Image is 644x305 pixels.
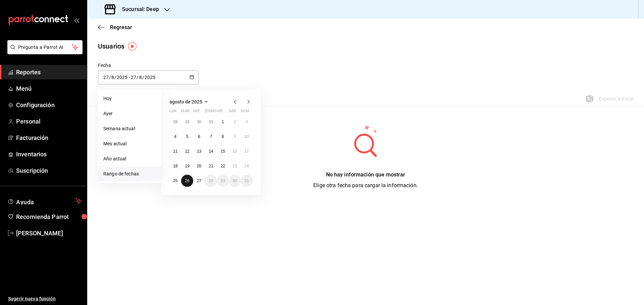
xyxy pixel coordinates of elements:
[233,120,236,124] abbr: 2 de agosto de 2025
[217,160,229,172] button: 22 de agosto de 2025
[313,182,418,188] span: Elige otra fecha para cargar la información.
[205,160,217,172] button: 21 de agosto de 2025
[74,17,79,23] button: open_drawer_menu
[16,84,82,93] span: Menú
[193,145,205,157] button: 13 de agosto de 2025
[16,212,82,221] span: Recomienda Parrot
[98,151,161,166] li: Año actual
[245,164,249,168] abbr: 24 de agosto de 2025
[209,164,213,168] abbr: 21 de agosto de 2025
[241,131,253,143] button: 10 de agosto de 2025
[128,75,130,80] span: -
[169,160,181,172] button: 18 de agosto de 2025
[205,175,217,187] button: 28 de agosto de 2025
[114,75,116,80] span: /
[229,145,240,157] button: 16 de agosto de 2025
[209,120,213,124] abbr: 31 de julio de 2025
[193,175,205,187] button: 27 de agosto de 2025
[98,166,161,181] li: Rango de fechas
[16,229,82,238] span: [PERSON_NAME]
[197,178,201,183] abbr: 27 de agosto de 2025
[313,171,418,179] div: No hay información que mostrar
[197,149,201,154] abbr: 13 de agosto de 2025
[139,75,142,80] input: Month
[205,145,217,157] button: 14 de agosto de 2025
[209,178,213,183] abbr: 28 de agosto de 2025
[116,75,128,80] input: Year
[198,134,200,139] abbr: 6 de agosto de 2025
[181,175,193,187] button: 26 de agosto de 2025
[245,134,249,139] abbr: 10 de agosto de 2025
[209,149,213,154] abbr: 14 de agosto de 2025
[217,175,229,187] button: 29 de agosto de 2025
[173,178,177,183] abbr: 25 de agosto de 2025
[229,116,240,128] button: 2 de agosto de 2025
[181,109,189,116] abbr: martes
[98,41,124,51] div: Usuarios
[181,131,193,143] button: 5 de agosto de 2025
[197,164,201,168] abbr: 20 de agosto de 2025
[229,109,236,116] abbr: sábado
[193,116,205,128] button: 30 de julio de 2025
[5,49,83,56] a: Pregunta a Parrot AI
[245,178,249,183] abbr: 31 de agosto de 2025
[186,134,189,139] abbr: 5 de agosto de 2025
[241,145,253,157] button: 17 de agosto de 2025
[8,295,82,302] span: Sugerir nueva función
[110,24,132,30] span: Regresar
[169,99,202,104] span: agosto de 2025
[221,164,225,168] abbr: 22 de agosto de 2025
[241,109,249,116] abbr: domingo
[169,145,181,157] button: 11 de agosto de 2025
[103,75,109,80] input: Day
[181,116,193,128] button: 29 de julio de 2025
[16,197,73,205] span: Ayuda
[98,106,161,121] li: Ayer
[16,166,82,175] span: Suscripción
[241,116,253,128] button: 3 de agosto de 2025
[16,150,82,159] span: Inventarios
[111,75,114,80] input: Month
[185,149,189,154] abbr: 12 de agosto de 2025
[173,149,177,154] abbr: 11 de agosto de 2025
[7,40,83,54] button: Pregunta a Parrot AI
[217,131,229,143] button: 8 de agosto de 2025
[205,116,217,128] button: 31 de julio de 2025
[137,75,139,80] span: /
[193,160,205,172] button: 20 de agosto de 2025
[197,120,201,124] abbr: 30 de julio de 2025
[169,109,176,116] abbr: lunes
[98,91,161,106] li: Hoy
[217,116,229,128] button: 1 de agosto de 2025
[229,175,240,187] button: 30 de agosto de 2025
[185,164,189,168] abbr: 19 de agosto de 2025
[109,75,111,80] span: /
[173,164,177,168] abbr: 18 de agosto de 2025
[128,42,137,51] img: Tooltip marker
[241,160,253,172] button: 24 de agosto de 2025
[232,149,237,154] abbr: 16 de agosto de 2025
[142,75,144,80] span: /
[217,145,229,157] button: 15 de agosto de 2025
[210,134,212,139] abbr: 7 de agosto de 2025
[144,75,156,80] input: Year
[221,178,225,183] abbr: 29 de agosto de 2025
[169,98,210,106] button: agosto de 2025
[181,160,193,172] button: 19 de agosto de 2025
[18,44,72,51] span: Pregunta a Parrot AI
[205,109,245,116] abbr: jueves
[221,149,225,154] abbr: 15 de agosto de 2025
[174,134,176,139] abbr: 4 de agosto de 2025
[205,131,217,143] button: 7 de agosto de 2025
[233,134,236,139] abbr: 9 de agosto de 2025
[222,134,224,139] abbr: 8 de agosto de 2025
[229,160,240,172] button: 23 de agosto de 2025
[16,117,82,126] span: Personal
[98,24,132,30] button: Regresar
[16,133,82,142] span: Facturación
[232,178,237,183] abbr: 30 de agosto de 2025
[181,145,193,157] button: 12 de agosto de 2025
[241,175,253,187] button: 31 de agosto de 2025
[246,120,248,124] abbr: 3 de agosto de 2025
[169,116,181,128] button: 28 de julio de 2025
